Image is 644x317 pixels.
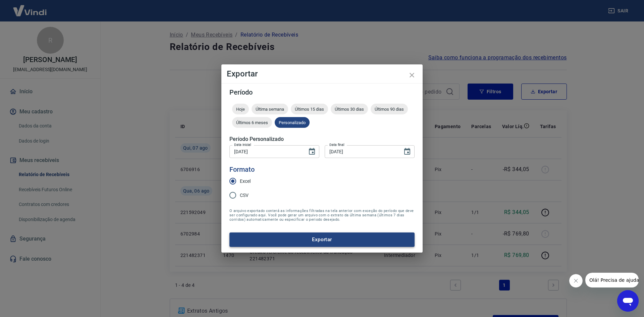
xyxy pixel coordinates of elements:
[232,117,272,128] div: Últimos 6 meses
[291,107,328,112] span: Últimos 15 dias
[275,117,310,128] div: Personalizado
[325,145,398,158] input: DD/MM/YYYY
[227,70,417,78] h4: Exportar
[229,209,415,222] span: O arquivo exportado conterá as informações filtradas na tela anterior com exceção do período que ...
[240,192,249,199] span: CSV
[234,142,251,147] label: Data inicial
[232,120,272,125] span: Últimos 6 meses
[232,104,249,114] div: Hoje
[291,104,328,114] div: Últimos 15 dias
[252,104,288,114] div: Última semana
[371,107,408,112] span: Últimos 90 dias
[305,145,319,158] button: Choose date, selected date is 1 de ago de 2025
[331,107,368,112] span: Últimos 30 dias
[569,274,583,287] iframe: Fechar mensagem
[252,107,288,112] span: Última semana
[229,89,415,96] h5: Período
[617,290,639,312] iframe: Botão para abrir a janela de mensagens
[229,232,415,247] button: Exportar
[404,67,420,83] button: close
[275,120,310,125] span: Personalizado
[329,142,344,147] label: Data final
[240,178,251,185] span: Excel
[232,107,249,112] span: Hoje
[331,104,368,114] div: Últimos 30 dias
[371,104,408,114] div: Últimos 90 dias
[229,165,255,174] legend: Formato
[229,145,303,158] input: DD/MM/YYYY
[400,145,414,158] button: Choose date, selected date is 25 de ago de 2025
[229,136,415,143] h5: Período Personalizado
[4,5,56,10] span: Olá! Precisa de ajuda?
[585,273,639,287] iframe: Mensagem da empresa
